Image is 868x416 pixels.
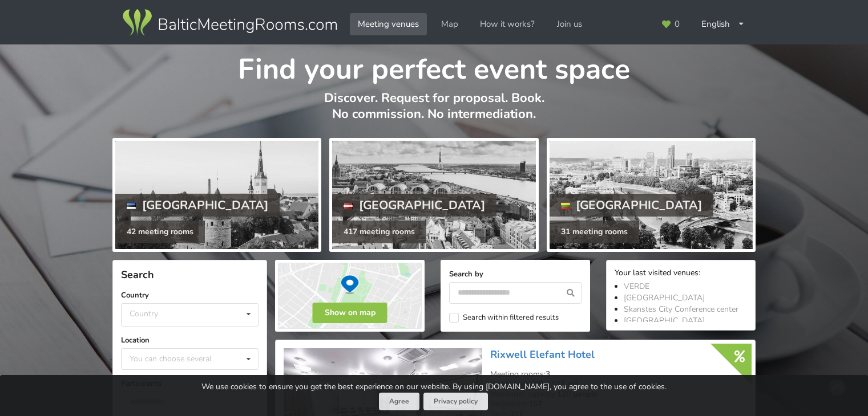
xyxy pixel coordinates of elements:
[449,268,582,280] label: Search by
[112,138,321,252] a: [GEOGRAPHIC_DATA] 42 meeting rooms
[624,292,705,303] a: [GEOGRAPHIC_DATA]
[550,194,714,217] div: [GEOGRAPHIC_DATA]
[130,309,158,319] div: Country
[675,20,680,28] span: 0
[121,268,154,282] span: Search
[350,13,427,35] a: Meeting venues
[332,194,496,217] div: [GEOGRAPHIC_DATA]
[121,335,259,346] label: Location
[313,303,387,323] button: Show on map
[549,13,590,35] a: Join us
[624,304,738,315] a: Skanstes City Conference center
[615,268,747,279] div: Your last visited venues:
[693,13,753,35] div: English
[546,369,550,380] strong: 3
[275,260,425,332] img: Show on map
[490,369,747,380] div: Meeting rooms:
[329,138,538,252] a: [GEOGRAPHIC_DATA] 417 meeting rooms
[433,13,466,35] a: Map
[120,7,339,39] img: Baltic Meeting Rooms
[112,44,756,88] h1: Find your perfect event space
[115,221,205,243] div: 42 meeting rooms
[490,348,595,361] a: Rixwell​ Elefant Hotel
[112,90,756,134] p: Discover. Request for proposal. Book. No commission. No intermediation.
[115,194,280,217] div: [GEOGRAPHIC_DATA]
[624,281,649,292] a: VERDE
[547,138,756,252] a: [GEOGRAPHIC_DATA] 31 meeting rooms
[624,315,705,326] a: [GEOGRAPHIC_DATA]
[423,393,488,410] a: Privacy policy
[121,289,259,301] label: Country
[332,221,426,243] div: 417 meeting rooms
[379,393,419,410] button: Agree
[449,313,559,323] label: Search within filtered results
[127,352,237,365] div: You can choose several
[550,221,639,243] div: 31 meeting rooms
[472,13,543,35] a: How it works?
